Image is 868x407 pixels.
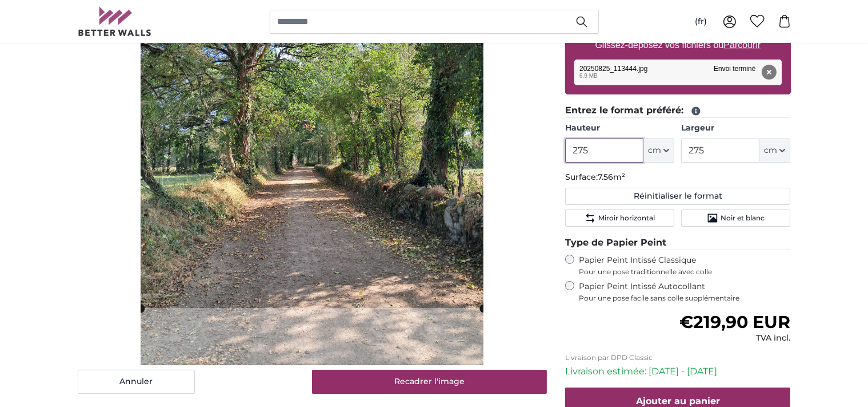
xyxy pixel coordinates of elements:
[565,236,791,250] legend: Type de Papier Peint
[565,104,791,118] legend: Entrez le format préféré:
[312,370,547,394] button: Recadrer l'image
[598,214,655,223] span: Miroir horizontal
[679,333,790,344] div: TVA incl.
[579,294,791,303] span: Pour une pose facile sans colle supplémentaire
[579,267,791,276] span: Pour une pose traditionnelle avec colle
[679,311,790,333] span: €219,90 EUR
[590,34,765,57] label: Glissez-déposez vos fichiers ou
[579,255,791,276] label: Papier Peint Intissé Classique
[759,139,790,163] button: cm
[686,11,716,32] button: (fr)
[764,145,777,156] span: cm
[565,172,791,183] p: Surface:
[681,210,790,227] button: Noir et blanc
[643,139,674,163] button: cm
[681,123,790,134] label: Largeur
[579,281,791,303] label: Papier Peint Intissé Autocollant
[78,370,195,394] button: Annuler
[721,214,765,223] span: Noir et blanc
[636,396,720,406] span: Ajouter au panier
[78,7,152,36] img: Betterwalls
[565,210,674,227] button: Miroir horizontal
[565,123,674,134] label: Hauteur
[565,365,791,378] p: Livraison estimée: [DATE] - [DATE]
[598,172,625,182] span: 7.56m²
[565,188,791,205] button: Réinitialiser le format
[648,145,661,156] span: cm
[565,353,791,362] p: Livraison par DPD Classic
[723,40,761,50] u: Parcourir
